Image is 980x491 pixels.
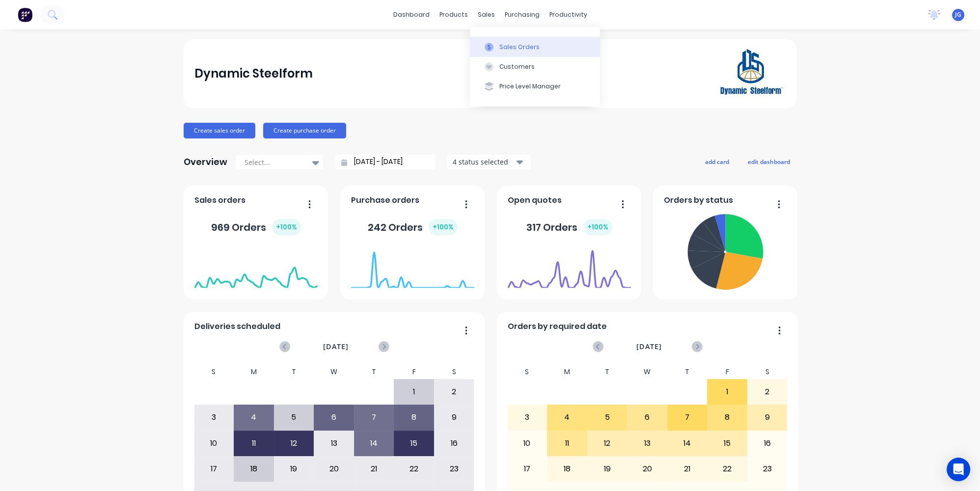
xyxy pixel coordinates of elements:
div: 7 [354,405,394,430]
div: 4 [547,405,587,430]
div: 2 [748,380,787,404]
div: 6 [627,405,667,430]
div: 317 Orders [526,219,612,235]
div: 17 [194,457,234,481]
div: S [747,365,788,379]
div: S [434,365,474,379]
a: dashboard [388,7,435,22]
div: 23 [748,457,787,481]
div: 19 [274,457,314,481]
div: 23 [435,457,474,481]
button: edit dashboard [741,155,796,168]
span: Sales orders [194,194,245,206]
div: Overview [184,152,227,172]
div: S [194,365,234,379]
div: + 100 % [429,219,458,235]
div: 12 [274,431,314,456]
div: 5 [274,405,314,430]
div: 16 [748,431,787,456]
div: 19 [588,457,627,481]
div: + 100 % [272,219,301,235]
div: W [627,365,667,379]
div: productivity [544,7,592,22]
div: Open Intercom Messenger [947,458,970,481]
div: 22 [708,457,747,481]
div: 21 [354,457,394,481]
div: 2 [435,380,474,404]
div: 14 [668,431,707,456]
div: Customers [499,62,535,71]
span: Orders by status [664,194,733,206]
div: S [507,365,547,379]
div: products [435,7,473,22]
div: 14 [354,431,394,456]
img: Factory [18,7,32,22]
div: 3 [508,405,547,430]
div: 15 [708,431,747,456]
div: + 100 % [583,219,612,235]
div: T [667,365,708,379]
div: 4 [234,405,273,430]
span: [DATE] [323,341,349,352]
div: T [587,365,627,379]
div: 6 [314,405,354,430]
div: 18 [234,457,273,481]
div: 16 [435,431,474,456]
span: Purchase orders [351,194,419,206]
div: Price Level Manager [499,82,561,91]
div: Sales Orders [499,43,540,52]
div: 20 [627,457,667,481]
div: 13 [314,431,354,456]
div: F [707,365,747,379]
div: 15 [394,431,434,456]
div: 11 [234,431,273,456]
div: 242 Orders [368,219,458,235]
div: 7 [668,405,707,430]
div: 5 [588,405,627,430]
div: W [314,365,354,379]
div: 20 [314,457,354,481]
div: 17 [508,457,547,481]
div: 9 [435,405,474,430]
div: T [274,365,314,379]
div: 3 [194,405,234,430]
button: Sales Orders [470,37,600,56]
div: sales [473,7,500,22]
button: Create sales order [184,123,255,138]
img: Dynamic Steelform [717,39,786,108]
span: [DATE] [636,341,662,352]
button: 4 status selected [447,155,531,169]
span: Deliveries scheduled [194,321,280,332]
div: 10 [508,431,547,456]
button: add card [699,155,735,168]
div: Dynamic Steelform [194,64,313,83]
button: Customers [470,57,600,77]
div: 13 [627,431,667,456]
div: 10 [194,431,234,456]
div: 22 [394,457,434,481]
span: Open quotes [508,194,562,206]
div: 12 [588,431,627,456]
div: 8 [708,405,747,430]
div: 1 [708,380,747,404]
div: 969 Orders [211,219,301,235]
div: purchasing [500,7,544,22]
button: Price Level Manager [470,77,600,96]
div: 11 [547,431,587,456]
div: F [394,365,434,379]
div: 18 [547,457,587,481]
button: Create purchase order [263,123,346,138]
div: 1 [394,380,434,404]
div: M [547,365,587,379]
div: 4 status selected [453,157,515,167]
div: T [354,365,394,379]
div: M [234,365,274,379]
span: JG [955,10,961,19]
div: 9 [748,405,787,430]
div: 21 [668,457,707,481]
div: 8 [394,405,434,430]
